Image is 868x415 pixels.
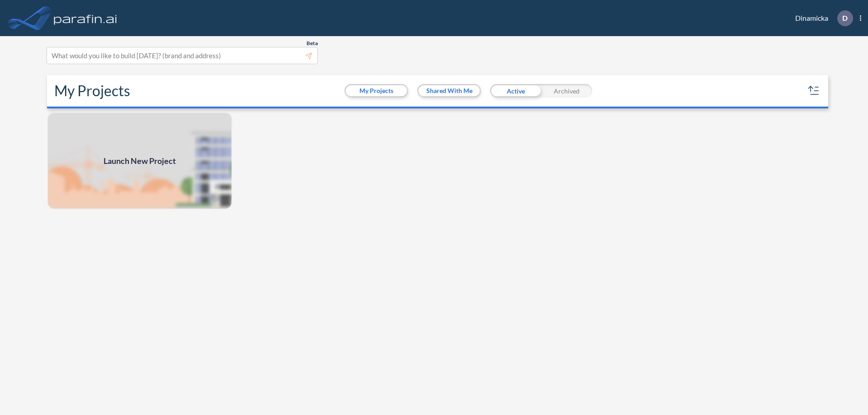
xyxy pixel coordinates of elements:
[419,85,480,96] button: Shared With Me
[541,84,592,98] div: Archived
[842,14,848,22] p: D
[54,82,130,99] h2: My Projects
[346,85,407,96] button: My Projects
[490,84,541,98] div: Active
[47,112,232,210] img: add
[52,9,119,27] img: logo
[782,10,861,26] div: Dinamicka
[104,155,176,167] span: Launch New Project
[307,40,318,47] span: Beta
[807,84,821,98] button: sort
[47,112,232,210] a: Launch New Project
